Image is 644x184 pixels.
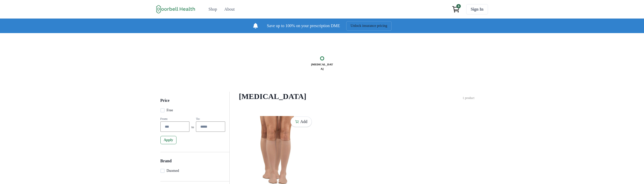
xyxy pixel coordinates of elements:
a: View cart [450,4,462,14]
h5: Brand [160,158,225,168]
a: Sign In [466,4,488,14]
button: Add [291,117,312,127]
p: [MEDICAL_DATA] [309,60,335,73]
div: Shop [209,6,217,12]
p: Duomed [167,168,179,173]
div: From: [160,117,189,121]
a: Shop [206,4,220,14]
h5: Price [160,98,225,108]
div: About [224,6,235,12]
button: Apply [160,136,177,144]
p: Free [167,108,173,113]
button: Unlock insurance pricing [346,21,392,31]
p: Add [300,119,307,124]
p: to [192,125,194,132]
h4: [MEDICAL_DATA] [239,92,463,101]
span: 0 [456,4,461,8]
p: Save up to 100% on your prescription DME [267,23,340,29]
a: About [221,4,238,14]
div: To: [196,117,225,121]
p: 1 product [463,96,475,100]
